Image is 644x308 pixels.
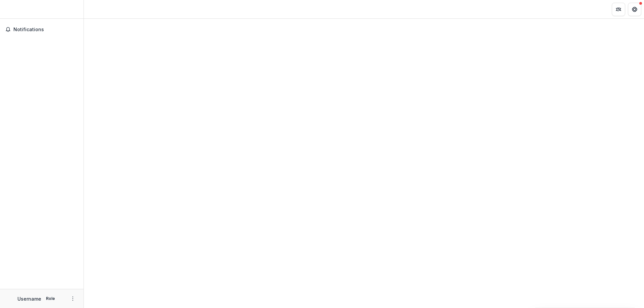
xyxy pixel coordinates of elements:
[69,295,77,303] button: More
[44,296,57,302] p: Role
[17,295,41,302] p: Username
[612,3,625,16] button: Partners
[3,24,81,35] button: Notifications
[13,27,78,33] span: Notifications
[628,3,641,16] button: Get Help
